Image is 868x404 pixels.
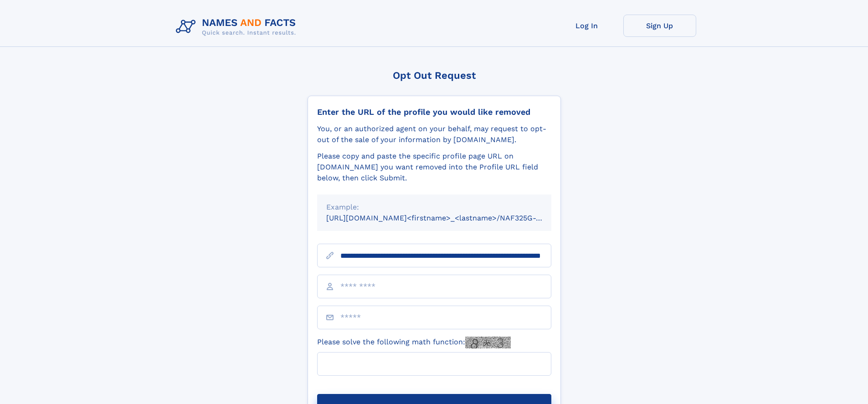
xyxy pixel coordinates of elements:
[308,70,561,81] div: Opt Out Request
[317,151,551,184] div: Please copy and paste the specific profile page URL on [DOMAIN_NAME] you want removed into the Pr...
[317,337,511,348] label: Please solve the following math function:
[326,214,569,222] small: [URL][DOMAIN_NAME]<firstname>_<lastname>/NAF325G-xxxxxxxx
[172,15,303,39] img: Logo Names and Facts
[550,15,623,37] a: Log In
[623,15,696,37] a: Sign Up
[326,202,542,213] div: Example:
[317,123,551,145] div: You, or an authorized agent on your behalf, may request to opt-out of the sale of your informatio...
[317,107,551,117] div: Enter the URL of the profile you would like removed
